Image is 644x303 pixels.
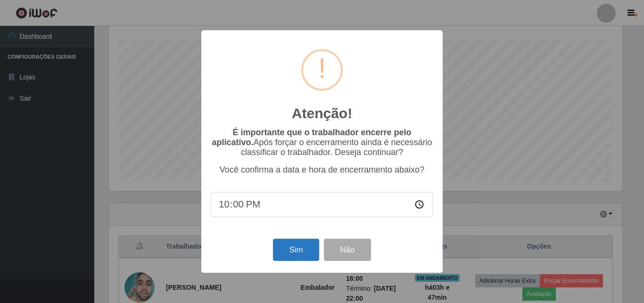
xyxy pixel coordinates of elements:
button: Sim [273,239,319,261]
h2: Atenção! [292,105,352,122]
p: Após forçar o encerramento ainda é necessário classificar o trabalhador. Deseja continuar? [211,128,433,157]
b: É importante que o trabalhador encerre pelo aplicativo. [212,128,411,147]
button: Não [324,239,371,261]
p: Você confirma a data e hora de encerramento abaixo? [211,165,433,175]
